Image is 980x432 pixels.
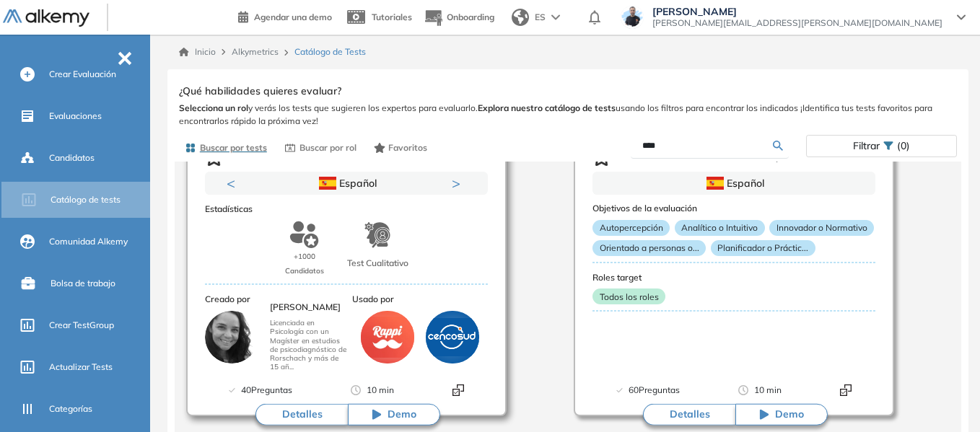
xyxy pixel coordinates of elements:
[200,141,267,154] span: Buscar por tests
[51,277,115,290] span: Bolsa de trabajo
[840,384,852,396] img: Format test logo
[179,102,248,113] b: Selecciona un rol
[388,141,427,154] span: Favoritos
[452,384,464,396] img: Format test logo
[49,151,95,164] span: Candidatos
[205,310,258,363] img: author-avatar
[347,255,408,270] span: Test Cualitativo
[775,407,804,422] span: Demo
[205,294,346,304] h3: Creado por
[735,404,828,426] button: Demo
[368,136,434,160] button: Favoritos
[294,45,366,58] span: Catálogo de Tests
[769,220,874,236] p: Innovador o Normativo
[372,12,412,22] span: Tutoriales
[447,12,494,22] span: Onboarding
[352,195,364,197] button: 2
[675,220,765,236] p: Analítico o Intuitivo
[254,12,332,22] span: Agendar una demo
[179,84,341,99] span: ¿Qué habilidades quieres evaluar?
[179,45,216,58] a: Inicio
[367,383,394,397] span: 10 min
[179,136,273,160] button: Buscar por tests
[329,195,346,197] button: 1
[49,361,113,374] span: Actualizar Tests
[551,14,560,20] img: arrow
[388,407,416,422] span: Demo
[592,273,875,283] h3: Roles target
[299,141,356,154] span: Buscar por rol
[279,136,362,160] button: Buscar por rol
[592,240,706,256] p: Orientado a personas o...
[352,294,488,304] h3: Usado por
[49,68,116,81] span: Crear Evaluación
[348,404,440,426] button: Demo
[629,383,680,397] span: 60 Preguntas
[205,203,488,213] h3: Estadísticas
[270,302,346,313] h3: [PERSON_NAME]
[592,288,665,304] p: Todos los roles
[424,2,494,33] button: Onboarding
[238,7,332,25] a: Agendar una demo
[853,136,880,157] span: Filtrar
[706,177,724,190] img: ESP
[754,383,782,397] span: 10 min
[49,235,128,248] span: Comunidad Alkemy
[644,175,824,191] div: Español
[3,9,89,27] img: Logo
[179,102,957,128] span: y verás los tests que sugieren los expertos para evaluarlo. usando los filtros para encontrar los...
[319,177,336,190] img: ESP
[652,6,942,17] span: [PERSON_NAME]
[294,250,315,264] p: +1000
[256,175,437,191] div: Español
[592,203,875,213] h3: Objetivos de la evaluación
[897,136,910,157] span: (0)
[426,310,479,363] img: company-logo
[478,102,616,113] b: Explora nuestro catálogo de tests
[512,9,529,26] img: world
[49,402,92,415] span: Categorías
[535,11,546,24] span: ES
[711,240,815,256] p: Planificador o Práctic...
[285,263,324,278] p: Candidatos
[643,404,735,426] button: Detalles
[51,193,121,206] span: Catálogo de tests
[241,383,292,397] span: 40 Preguntas
[361,310,414,363] img: company-logo
[49,319,114,332] span: Crear TestGroup
[49,110,102,123] span: Evaluaciones
[232,46,279,57] span: Alkymetrics
[652,17,942,29] span: [PERSON_NAME][EMAIL_ADDRESS][PERSON_NAME][DOMAIN_NAME]
[227,176,241,190] button: Previous
[592,220,670,236] p: Autopercepción
[270,319,346,371] p: Licenciada en Psicología con un Magíster en estudios de psicodiagnóstico de Rorschach y más de 15...
[452,176,466,190] button: Next
[255,404,348,426] button: Detalles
